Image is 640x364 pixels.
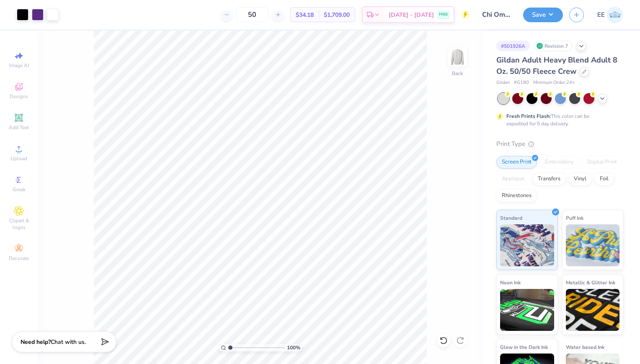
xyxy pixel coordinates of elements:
img: Ella Eskridge [607,7,623,23]
span: Add Text [9,124,29,131]
span: [DATE] - [DATE] [389,10,434,19]
div: This color can be expedited for 5 day delivery. [506,112,609,127]
span: EE [597,10,605,20]
span: Upload [10,155,27,162]
input: Untitled Design [476,6,517,23]
span: Image AI [9,62,29,69]
div: Transfers [532,173,566,185]
span: Decorate [9,255,29,262]
div: Back [452,70,463,77]
span: $1,709.00 [324,10,350,19]
span: Water based Ink [566,343,604,351]
a: EE [597,7,623,23]
div: Digital Print [582,156,622,169]
span: FREE [439,12,448,18]
span: # G180 [514,79,529,86]
div: Vinyl [568,173,592,185]
div: Applique [496,173,530,185]
span: Greek [13,186,26,193]
div: Foil [594,173,614,185]
div: Revision 7 [534,41,573,51]
img: Neon Ink [500,289,554,331]
span: Puff Ink [566,213,583,222]
img: Back [449,49,466,65]
span: Chat with us. [51,338,86,346]
img: Puff Ink [566,224,620,266]
span: Neon Ink [500,278,521,287]
img: Metallic & Glitter Ink [566,289,620,331]
span: Gildan Adult Heavy Blend Adult 8 Oz. 50/50 Fleece Crew [496,55,617,76]
span: Designs [10,93,28,100]
div: Print Type [496,139,623,149]
strong: Fresh Prints Flash: [506,113,551,120]
span: Clipart & logos [4,217,34,231]
span: Standard [500,213,522,222]
strong: Need help? [21,338,51,346]
span: 100 % [287,344,300,351]
div: Embroidery [539,156,579,169]
div: Screen Print [496,156,537,169]
div: # 501926A [496,41,530,51]
span: Minimum Order: 24 + [533,79,575,86]
img: Standard [500,224,554,266]
span: $34.18 [296,10,314,19]
button: Save [523,8,563,22]
div: Rhinestones [496,190,537,202]
span: Metallic & Glitter Ink [566,278,615,287]
span: Gildan [496,79,510,86]
span: Glow in the Dark Ink [500,343,548,351]
input: – – [236,7,268,22]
